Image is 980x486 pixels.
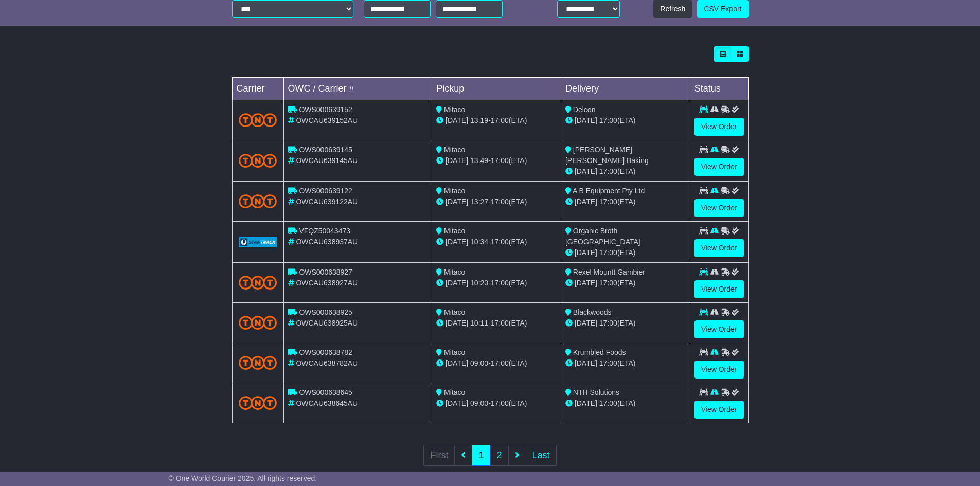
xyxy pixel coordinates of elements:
[239,316,277,330] img: TNT_Domestic.png
[444,146,465,154] span: Mitaco
[239,113,277,127] img: TNT_Domestic.png
[470,116,488,124] span: 13:19
[299,388,352,397] span: OWS000638645
[575,167,597,175] span: [DATE]
[436,155,557,166] div: - (ETA)
[299,308,352,316] span: OWS000638925
[565,247,686,258] div: (ETA)
[299,146,352,154] span: OWS000639145
[239,237,277,247] img: GetCarrierServiceLogo
[470,359,488,367] span: 09:00
[694,239,744,257] a: View Order
[239,154,277,168] img: TNT_Domestic.png
[573,268,645,276] span: Rexel Mountt Gambier
[599,399,617,407] span: 17:00
[573,348,626,356] span: Krumbled Foods
[446,116,468,124] span: [DATE]
[694,320,744,338] a: View Order
[436,237,557,247] div: - (ETA)
[446,399,468,407] span: [DATE]
[444,388,465,397] span: Mitaco
[565,196,686,207] div: (ETA)
[283,78,432,100] td: OWC / Carrier #
[491,359,509,367] span: 17:00
[565,278,686,289] div: (ETA)
[296,359,358,367] span: OWCAU638782AU
[470,238,488,246] span: 10:34
[296,197,358,206] span: OWCAU639122AU
[296,238,358,246] span: OWCAU638937AU
[299,187,352,195] span: OWS000639122
[299,348,352,356] span: OWS000638782
[575,197,597,206] span: [DATE]
[472,445,490,466] a: 1
[565,115,686,126] div: (ETA)
[446,279,468,287] span: [DATE]
[296,399,358,407] span: OWCAU638645AU
[296,156,358,165] span: OWCAU639145AU
[573,308,612,316] span: Blackwoods
[694,118,744,136] a: View Order
[599,319,617,327] span: 17:00
[694,280,744,298] a: View Order
[446,197,468,206] span: [DATE]
[565,318,686,329] div: (ETA)
[299,227,350,235] span: VFQZ50043473
[169,474,317,482] span: © One World Courier 2025. All rights reserved.
[239,356,277,370] img: TNT_Domestic.png
[491,279,509,287] span: 17:00
[470,197,488,206] span: 13:27
[573,388,619,397] span: NTH Solutions
[299,268,352,276] span: OWS000638927
[436,115,557,126] div: - (ETA)
[444,308,465,316] span: Mitaco
[694,199,744,217] a: View Order
[299,105,352,114] span: OWS000639152
[470,319,488,327] span: 10:11
[436,278,557,289] div: - (ETA)
[599,279,617,287] span: 17:00
[470,279,488,287] span: 10:20
[232,78,283,100] td: Carrier
[526,445,557,466] a: Last
[599,359,617,367] span: 17:00
[599,116,617,124] span: 17:00
[491,399,509,407] span: 17:00
[444,187,465,195] span: Mitaco
[599,248,617,257] span: 17:00
[491,156,509,165] span: 17:00
[491,197,509,206] span: 17:00
[436,398,557,409] div: - (ETA)
[239,276,277,290] img: TNT_Domestic.png
[444,348,465,356] span: Mitaco
[446,319,468,327] span: [DATE]
[490,445,508,466] a: 2
[436,318,557,329] div: - (ETA)
[436,196,557,207] div: - (ETA)
[444,268,465,276] span: Mitaco
[575,319,597,327] span: [DATE]
[446,359,468,367] span: [DATE]
[565,227,640,246] span: Organic Broth [GEOGRAPHIC_DATA]
[599,197,617,206] span: 17:00
[296,279,358,287] span: OWCAU638927AU
[565,398,686,409] div: (ETA)
[470,399,488,407] span: 09:00
[690,78,748,100] td: Status
[296,319,358,327] span: OWCAU638925AU
[432,78,561,100] td: Pickup
[573,105,596,114] span: Delcon
[565,358,686,369] div: (ETA)
[561,78,690,100] td: Delivery
[694,158,744,176] a: View Order
[491,319,509,327] span: 17:00
[491,238,509,246] span: 17:00
[575,248,597,257] span: [DATE]
[694,361,744,379] a: View Order
[575,359,597,367] span: [DATE]
[694,401,744,419] a: View Order
[565,166,686,177] div: (ETA)
[575,279,597,287] span: [DATE]
[446,238,468,246] span: [DATE]
[444,105,465,114] span: Mitaco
